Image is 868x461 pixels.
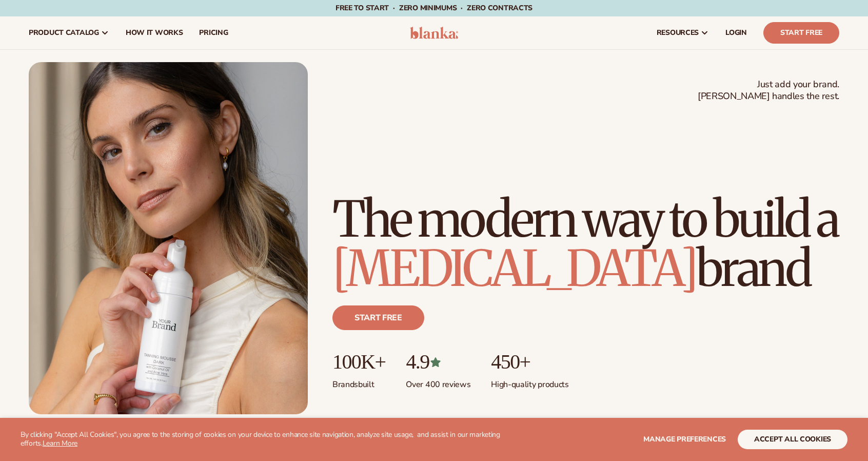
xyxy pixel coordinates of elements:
img: Female holding tanning mousse. [29,62,308,414]
p: High-quality products [491,373,568,390]
p: Over 400 reviews [406,373,470,390]
span: How It Works [126,29,183,37]
button: accept all cookies [738,430,847,449]
span: resources [657,29,699,37]
span: Just add your brand. [PERSON_NAME] handles the rest. [698,79,839,103]
a: Start free [332,305,424,330]
img: logo [410,27,459,39]
p: Brands built [332,373,385,390]
a: Start Free [763,22,839,44]
a: Learn More [43,438,77,448]
a: pricing [191,16,236,49]
a: How It Works [117,16,191,49]
span: LOGIN [725,29,747,37]
span: product catalog [29,29,99,37]
a: product catalog [21,16,117,49]
a: LOGIN [717,16,755,49]
span: pricing [199,29,228,37]
p: 100K+ [332,351,385,373]
span: Free to start · ZERO minimums · ZERO contracts [336,3,532,13]
button: Manage preferences [643,430,726,449]
p: 4.9 [406,351,470,373]
p: By clicking "Accept All Cookies", you agree to the storing of cookies on your device to enhance s... [21,431,508,448]
span: Manage preferences [643,434,726,444]
p: 450+ [491,351,568,373]
span: [MEDICAL_DATA] [332,238,696,299]
h1: The modern way to build a brand [332,195,839,293]
a: resources [648,16,717,49]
